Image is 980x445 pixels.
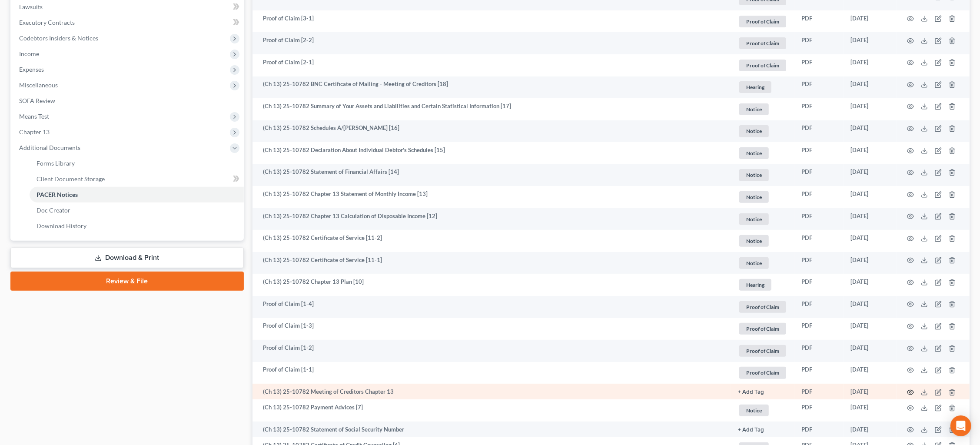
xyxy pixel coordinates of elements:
td: PDF [794,120,844,143]
a: Forms Library [30,156,244,171]
td: Proof of Claim [1-3] [252,318,731,340]
span: Codebtors Insiders & Notices [19,34,98,42]
td: [DATE] [844,32,897,54]
td: [DATE] [844,98,897,120]
a: SOFA Review [12,93,244,109]
span: Download History [37,222,86,229]
td: (Ch 13) 25-10782 Statement of Financial Affairs [14] [252,164,731,186]
td: [DATE] [844,399,897,422]
td: PDF [794,252,844,274]
td: [DATE] [844,340,897,362]
td: [DATE] [844,422,897,437]
a: Hearing [738,278,787,292]
span: Notice [739,257,769,269]
td: PDF [794,142,844,164]
td: (Ch 13) 25-10782 Chapter 13 Statement of Monthly Income [13] [252,186,731,208]
span: Proof of Claim [739,367,786,379]
span: Expenses [19,66,44,73]
td: Proof of Claim [2-2] [252,32,731,54]
td: PDF [794,10,844,33]
a: Doc Creator [30,203,244,218]
span: Notice [739,147,769,159]
a: Hearing [738,80,787,94]
td: (Ch 13) 25-10782 Certificate of Service [11-1] [252,252,731,274]
a: Notice [738,124,787,138]
td: (Ch 13) 25-10782 Chapter 13 Plan [10] [252,274,731,296]
td: Proof of Claim [1-1] [252,362,731,384]
td: [DATE] [844,296,897,318]
td: PDF [794,384,844,399]
a: Notice [738,212,787,226]
a: Proof of Claim [738,58,787,73]
span: Means Test [19,113,49,120]
td: (Ch 13) 25-10782 Summary of Your Assets and Liabilities and Certain Statistical Information [17] [252,98,731,120]
td: (Ch 13) 25-10782 Certificate of Service [11-2] [252,230,731,252]
td: PDF [794,54,844,76]
td: (Ch 13) 25-10782 Meeting of Creditors Chapter 13 [252,384,731,399]
td: PDF [794,98,844,120]
td: (Ch 13) 25-10782 Statement of Social Security Number [252,422,731,437]
a: Proof of Claim [738,322,787,336]
td: [DATE] [844,362,897,384]
td: PDF [794,186,844,208]
span: Forms Library [37,159,75,167]
td: [DATE] [844,54,897,76]
td: [DATE] [844,318,897,340]
td: PDF [794,340,844,362]
span: Lawsuits [19,3,43,10]
a: Notice [738,190,787,204]
a: Notice [738,256,787,270]
td: PDF [794,362,844,384]
a: Download History [30,218,244,234]
span: Additional Documents [19,144,80,151]
td: [DATE] [844,274,897,296]
span: SOFA Review [19,97,55,104]
span: Miscellaneous [19,81,58,89]
a: + Add Tag [738,425,787,434]
td: [DATE] [844,208,897,230]
td: PDF [794,164,844,186]
a: Proof of Claim [738,14,787,29]
span: Proof of Claim [739,37,786,49]
td: PDF [794,274,844,296]
td: Proof of Claim [1-2] [252,340,731,362]
span: Notice [739,213,769,225]
button: + Add Tag [738,427,764,433]
span: Notice [739,125,769,137]
td: [DATE] [844,142,897,164]
span: Hearing [739,81,771,93]
span: Proof of Claim [739,301,786,313]
td: (Ch 13) 25-10782 Schedules A/[PERSON_NAME] [16] [252,120,731,143]
span: Proof of Claim [739,16,786,27]
span: Doc Creator [37,206,70,214]
td: (Ch 13) 25-10782 BNC Certificate of Mailing - Meeting of Creditors [18] [252,76,731,99]
td: PDF [794,230,844,252]
span: Notice [739,169,769,181]
td: (Ch 13) 25-10782 Payment Advices [7] [252,399,731,422]
td: (Ch 13) 25-10782 Chapter 13 Calculation of Disposable Income [12] [252,208,731,230]
td: [DATE] [844,10,897,33]
a: Notice [738,168,787,182]
a: Proof of Claim [738,300,787,314]
td: Proof of Claim [3-1] [252,10,731,33]
td: [DATE] [844,384,897,399]
a: Proof of Claim [738,36,787,50]
td: PDF [794,318,844,340]
span: Income [19,50,39,57]
span: PACER Notices [37,191,78,198]
td: [DATE] [844,230,897,252]
span: Proof of Claim [739,345,786,357]
td: Proof of Claim [2-1] [252,54,731,76]
td: (Ch 13) 25-10782 Declaration About Individual Debtor's Schedules [15] [252,142,731,164]
td: [DATE] [844,252,897,274]
a: Notice [738,234,787,248]
a: Download & Print [10,248,244,268]
td: [DATE] [844,186,897,208]
a: Notice [738,403,787,418]
td: [DATE] [844,164,897,186]
a: Review & File [10,272,244,291]
td: PDF [794,76,844,99]
a: Notice [738,102,787,116]
td: [DATE] [844,76,897,99]
div: Open Intercom Messenger [950,415,971,436]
